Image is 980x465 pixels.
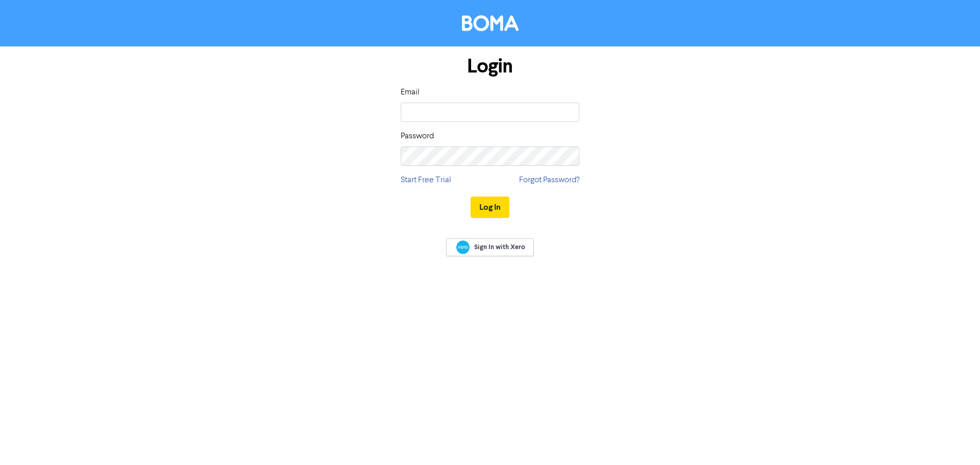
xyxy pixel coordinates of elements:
a: Start Free Trial [401,174,451,186]
img: BOMA Logo [462,15,519,31]
img: Xero logo [456,240,470,254]
a: Forgot Password? [519,174,579,186]
h1: Login [401,55,579,78]
button: Log In [471,197,509,218]
label: Email [401,86,420,99]
span: Sign In with Xero [474,242,525,252]
a: Sign In with Xero [446,238,534,256]
label: Password [401,130,434,142]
